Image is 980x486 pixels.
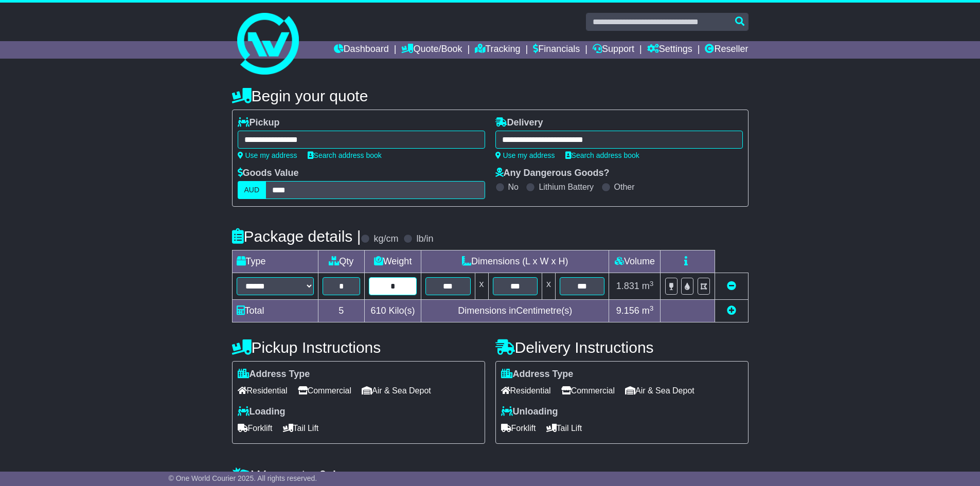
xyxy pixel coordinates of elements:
label: AUD [238,181,266,199]
label: Other [614,182,635,192]
span: Residential [238,383,288,399]
a: Reseller [705,41,748,59]
h4: Delivery Instructions [495,339,749,356]
span: 9.156 [616,305,639,316]
label: Unloading [501,406,558,418]
label: Address Type [501,369,574,380]
span: Residential [501,383,551,399]
a: Quote/Book [401,41,462,59]
td: Dimensions in Centimetre(s) [421,300,609,322]
span: Commercial [298,383,351,399]
a: Add new item [727,305,736,316]
span: Tail Lift [283,420,319,436]
label: No [508,182,519,192]
a: Settings [647,41,692,59]
a: Use my address [238,151,297,159]
span: Commercial [561,383,615,399]
span: m [642,281,654,291]
label: Goods Value [238,168,299,179]
label: kg/cm [373,233,398,245]
span: 610 [371,305,386,316]
td: Qty [318,250,365,273]
sup: 3 [650,304,654,312]
td: Kilo(s) [365,300,421,322]
span: © One World Courier 2025. All rights reserved. [169,474,317,482]
a: Dashboard [334,41,389,59]
td: Volume [609,250,661,273]
label: Loading [238,406,286,418]
td: Weight [365,250,421,273]
h4: Package details | [232,228,361,245]
span: 1.831 [616,281,639,291]
span: Tail Lift [546,420,582,436]
a: Search address book [308,151,382,159]
label: Pickup [238,117,280,129]
h4: Pickup Instructions [232,339,485,356]
td: Type [232,250,318,273]
h4: Warranty & Insurance [232,467,749,484]
label: Delivery [495,117,543,129]
td: Total [232,300,318,322]
a: Financials [533,41,580,59]
a: Remove this item [727,281,736,291]
td: Dimensions (L x W x H) [421,250,609,273]
td: x [475,273,488,300]
td: 5 [318,300,365,322]
a: Use my address [495,151,555,159]
span: Forklift [501,420,536,436]
h4: Begin your quote [232,87,749,104]
span: m [642,305,654,316]
a: Support [593,41,634,59]
sup: 3 [650,280,654,287]
span: Air & Sea Depot [625,383,694,399]
label: lb/in [416,233,433,245]
label: Any Dangerous Goods? [495,168,610,179]
span: Air & Sea Depot [362,383,431,399]
span: Forklift [238,420,273,436]
a: Search address book [565,151,639,159]
td: x [542,273,555,300]
a: Tracking [475,41,520,59]
label: Lithium Battery [539,182,594,192]
label: Address Type [238,369,310,380]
